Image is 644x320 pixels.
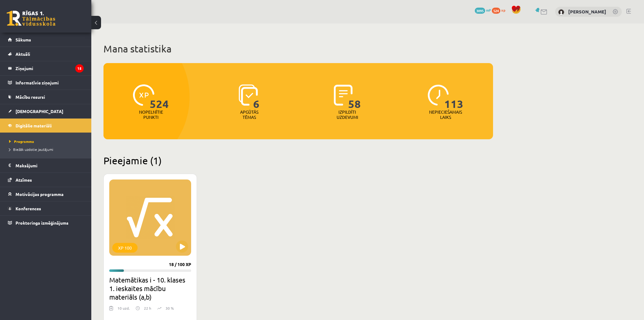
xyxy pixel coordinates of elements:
a: [DEMOGRAPHIC_DATA] [8,104,84,118]
a: Proktoringa izmēģinājums [8,216,84,230]
a: Informatīvie ziņojumi [8,76,84,90]
span: xp [501,8,505,12]
span: 3095 [475,8,485,14]
a: Biežāk uzdotie jautājumi [9,147,85,152]
a: 3095 mP [475,8,491,12]
a: Ziņojumi15 [8,61,84,75]
a: 524 xp [492,8,508,12]
a: Aktuāli [8,47,84,61]
a: Atzīmes [8,173,84,187]
span: 113 [444,84,464,109]
span: Digitālie materiāli [16,123,52,128]
p: 30 % [166,305,174,311]
span: Proktoringa izmēģinājums [16,220,68,226]
a: Digitālie materiāli [8,119,84,133]
span: [DEMOGRAPHIC_DATA] [16,108,63,114]
span: 524 [492,8,500,14]
p: 22 h [144,305,151,311]
legend: Ziņojumi [16,61,84,75]
a: Mācību resursi [8,90,84,104]
p: Nopelnītie punkti [139,109,163,120]
img: icon-learned-topics-4a711ccc23c960034f471b6e78daf4a3bad4a20eaf4de84257b87e66633f6470.svg [239,84,258,106]
span: mP [486,8,491,12]
span: Sākums [16,37,31,42]
a: Programma [9,139,85,144]
a: Motivācijas programma [8,187,84,201]
img: icon-completed-tasks-ad58ae20a441b2904462921112bc710f1caf180af7a3daa7317a5a94f2d26646.svg [334,84,353,106]
span: Biežāk uzdotie jautājumi [9,147,53,152]
h2: Pieejamie (1) [103,155,493,166]
span: Aktuāli [16,51,30,57]
h1: Mana statistika [103,43,493,55]
div: 10 uzd. [117,305,130,315]
img: icon-clock-7be60019b62300814b6bd22b8e044499b485619524d84068768e800edab66f18.svg [428,84,449,106]
div: XP 100 [112,243,138,253]
a: Sākums [8,33,84,47]
span: Motivācijas programma [16,191,64,197]
span: 524 [150,84,169,109]
legend: Informatīvie ziņojumi [16,76,84,90]
a: [PERSON_NAME] [568,9,606,15]
a: Maksājumi [8,158,84,172]
span: 58 [348,84,361,109]
legend: Maksājumi [16,158,84,172]
span: 6 [253,84,260,109]
span: Mācību resursi [16,94,45,100]
span: Atzīmes [16,177,32,183]
p: Izpildīti uzdevumi [335,109,359,120]
h2: Matemātikas i - 10. klases 1. ieskaites mācību materiāls (a,b) [109,276,191,301]
i: 15 [75,64,84,73]
a: Konferences [8,201,84,215]
span: Programma [9,139,34,144]
p: Apgūtās tēmas [237,109,261,120]
img: icon-xp-0682a9bc20223a9ccc6f5883a126b849a74cddfe5390d2b41b4391c66f2066e7.svg [133,84,154,106]
p: Nepieciešamais laiks [429,109,462,120]
span: Konferences [16,206,41,211]
img: Agnese Krūmiņa [558,9,564,15]
a: Rīgas 1. Tālmācības vidusskola [7,11,55,26]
